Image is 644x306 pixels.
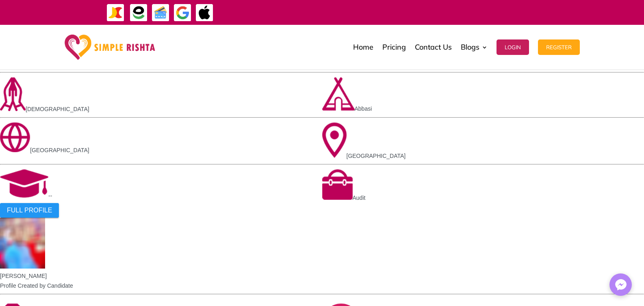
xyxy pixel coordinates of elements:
span: [DEMOGRAPHIC_DATA] [26,106,89,112]
span: -- [48,192,52,199]
a: Pricing [382,27,406,68]
img: Credit Cards [152,4,170,22]
a: Contact Us [415,27,452,68]
button: Register [538,39,580,55]
span: Audit [353,195,366,201]
img: ApplePay-icon [195,4,214,22]
a: Register [538,27,580,68]
a: Home [353,27,373,68]
span: [GEOGRAPHIC_DATA] [347,153,406,159]
img: GooglePay-icon [173,4,192,22]
span: Abbasi [355,105,372,112]
img: Messenger [613,277,629,293]
a: Blogs [461,27,488,68]
span: [GEOGRAPHIC_DATA] [30,147,89,153]
a: Login [497,27,529,68]
img: EasyPaisa-icon [130,4,148,22]
button: Login [497,39,529,55]
span: FULL PROFILE [7,207,52,214]
img: JazzCash-icon [106,4,125,22]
